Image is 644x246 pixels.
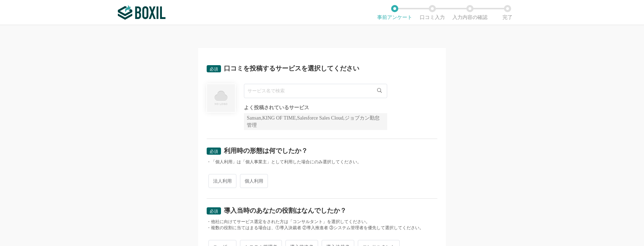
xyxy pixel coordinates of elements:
[244,113,387,130] div: Sansan,KING OF TIME,Salesforce Sales Cloud,ジョブカン勤怠管理
[210,209,218,214] span: 必須
[208,174,236,188] span: 法人利用
[244,84,387,98] input: サービス名で検索
[207,159,437,165] div: ・「個人利用」は「個人事業主」として利用した場合にのみ選択してください。
[210,67,218,72] span: 必須
[451,5,489,20] li: 入力内容の確認
[224,65,359,72] div: 口コミを投稿するサービスを選択してください
[240,174,268,188] span: 個人利用
[224,148,308,154] div: 利用時の形態は何でしたか？
[244,105,387,110] div: よく投稿されているサービス
[413,5,451,20] li: 口コミ入力
[207,225,437,231] div: ・複数の役割に当てはまる場合は、①導入決裁者 ②導入推進者 ③システム管理者を優先して選択してください。
[207,219,437,225] div: ・他社に向けてサービス選定をされた方は「コンサルタント」を選択してください。
[210,149,218,154] span: 必須
[224,207,346,214] div: 導入当時のあなたの役割はなんでしたか？
[376,5,413,20] li: 事前アンケート
[118,5,165,20] img: ボクシルSaaS_ロゴ
[489,5,526,20] li: 完了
